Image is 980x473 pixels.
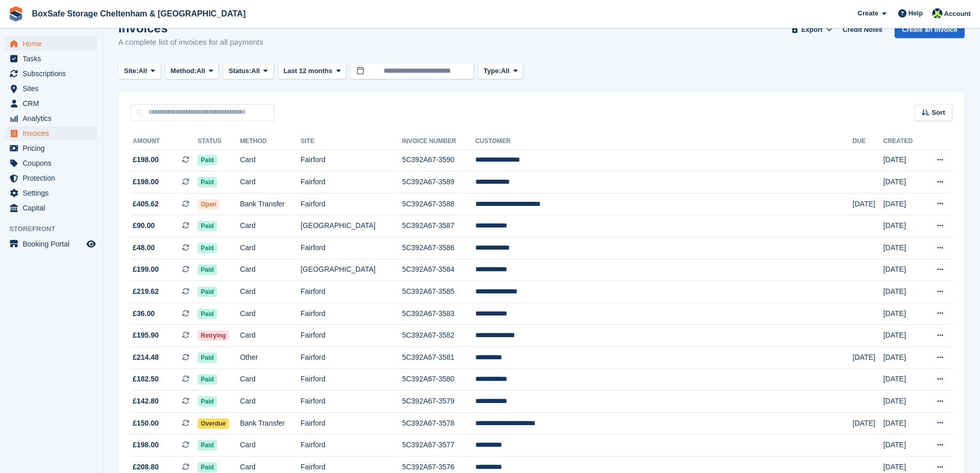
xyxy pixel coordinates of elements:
span: £150.00 [133,418,159,429]
a: Credit Notes [839,21,886,38]
img: stora-icon-8386f47178a22dfd0bd8f6a31ec36ba5ce8667c1dd55bd0f319d3a0aa187defe.svg [8,6,24,22]
td: [DATE] [883,171,923,194]
span: Open [198,199,220,209]
span: Paid [198,243,217,253]
a: menu [5,96,97,111]
span: £36.00 [133,308,155,319]
span: CRM [23,96,84,111]
span: £142.80 [133,396,159,407]
td: [DATE] [883,434,923,457]
span: £48.00 [133,242,155,253]
span: Pricing [23,141,84,155]
span: £195.90 [133,330,159,341]
span: Account [944,9,971,19]
td: [DATE] [883,347,923,369]
td: [DATE] [883,281,923,303]
a: menu [5,237,97,251]
td: [DATE] [883,391,923,413]
td: Other [240,347,300,369]
span: Paid [198,177,217,187]
span: £198.00 [133,177,159,187]
td: 5C392A67-3582 [402,325,475,347]
td: 5C392A67-3587 [402,215,475,237]
td: Fairford [300,391,402,413]
td: Card [240,171,300,194]
a: Preview store [85,238,97,250]
span: Invoices [23,126,84,141]
span: £182.50 [133,374,159,384]
span: Create [858,8,878,19]
td: 5C392A67-3588 [402,193,475,215]
a: menu [5,156,97,170]
span: £208.80 [133,462,159,472]
th: Due [852,133,883,150]
td: [DATE] [852,412,883,434]
th: Created [883,133,923,150]
span: Home [23,37,84,51]
span: Paid [198,353,217,363]
td: Fairford [300,369,402,391]
h1: Invoices [118,21,263,35]
th: Amount [131,133,198,150]
th: Status [198,133,240,150]
img: Charlie Hammond [932,8,942,19]
a: menu [5,201,97,215]
td: 5C392A67-3580 [402,369,475,391]
td: [DATE] [852,193,883,215]
span: Paid [198,221,217,231]
td: Card [240,281,300,303]
td: [GEOGRAPHIC_DATA] [300,259,402,281]
td: Fairford [300,325,402,347]
a: BoxSafe Storage Cheltenham & [GEOGRAPHIC_DATA] [28,5,250,22]
td: 5C392A67-3583 [402,303,475,325]
td: Fairford [300,412,402,434]
span: Status: [228,66,251,76]
span: Last 12 months [283,66,332,76]
span: Overdue [198,418,229,429]
span: All [252,66,260,76]
span: All [197,66,205,76]
span: Paid [198,155,217,165]
td: [DATE] [883,303,923,325]
span: All [501,66,510,76]
button: Export [789,21,834,38]
button: Type: All [478,63,523,80]
td: [DATE] [852,347,883,369]
span: £405.62 [133,199,159,209]
span: Help [908,8,923,19]
td: Fairford [300,347,402,369]
td: Card [240,434,300,457]
td: [DATE] [883,412,923,434]
td: [DATE] [883,215,923,237]
td: Card [240,369,300,391]
td: Card [240,259,300,281]
td: Card [240,149,300,171]
td: 5C392A67-3584 [402,259,475,281]
a: menu [5,37,97,51]
span: Paid [198,440,217,450]
td: [DATE] [883,325,923,347]
span: Sort [932,108,945,118]
span: £198.00 [133,154,159,165]
td: [GEOGRAPHIC_DATA] [300,215,402,237]
a: menu [5,66,97,81]
span: Settings [23,186,84,200]
td: 5C392A67-3589 [402,171,475,194]
td: Fairford [300,281,402,303]
span: Paid [198,309,217,319]
td: 5C392A67-3590 [402,149,475,171]
button: Status: All [223,63,273,80]
a: menu [5,51,97,66]
td: Fairford [300,303,402,325]
td: Card [240,303,300,325]
span: £214.48 [133,352,159,363]
th: Customer [475,133,852,150]
td: 5C392A67-3578 [402,412,475,434]
a: menu [5,141,97,155]
td: Card [240,391,300,413]
span: All [138,66,147,76]
span: £198.00 [133,440,159,450]
td: Fairford [300,149,402,171]
td: 5C392A67-3579 [402,391,475,413]
td: [DATE] [883,369,923,391]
